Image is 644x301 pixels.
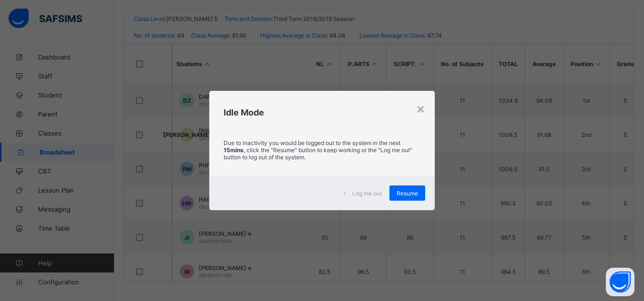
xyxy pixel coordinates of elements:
p: Due to inactivity you would be logged out to the system in the next , click the "Resume" button t... [224,139,420,161]
button: Open asap [606,268,634,296]
span: Log me out [352,190,382,197]
h2: Idle Mode [224,107,420,117]
div: × [416,100,425,117]
strong: 15mins [224,146,244,154]
span: Resume [397,190,418,197]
